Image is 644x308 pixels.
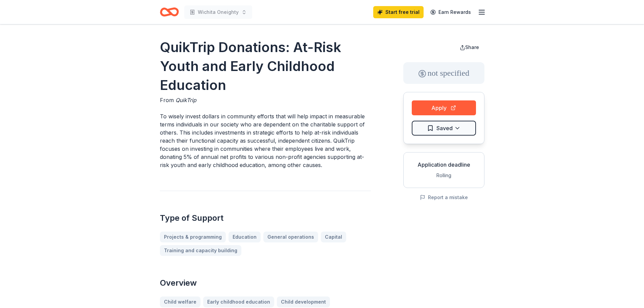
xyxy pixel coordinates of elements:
[412,121,476,136] button: Saved
[263,232,318,242] a: General operations
[160,96,371,104] div: From
[160,4,179,20] a: Home
[454,41,484,54] button: Share
[160,245,241,256] a: Training and capacity building
[229,232,261,242] a: Education
[160,38,371,95] h1: QuikTrip Donations: At-Risk Youth and Early Childhood Education
[373,6,424,18] a: Start free trial
[409,161,479,169] div: Application deadline
[403,62,484,84] div: not specified
[465,44,479,50] span: Share
[184,5,252,19] button: Wichita Oneighty
[160,232,226,242] a: Projects & programming
[436,124,453,133] span: Saved
[412,100,476,115] button: Apply
[198,8,239,16] span: Wichita Oneighty
[175,97,196,103] span: QuikTrip
[321,232,346,242] a: Capital
[160,213,371,223] h2: Type of Support
[409,171,479,180] div: Rolling
[160,278,371,288] h2: Overview
[426,6,475,18] a: Earn Rewards
[160,112,371,169] p: To wisely invest dollars in community efforts that will help impact in measurable terms individua...
[420,193,468,202] button: Report a mistake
